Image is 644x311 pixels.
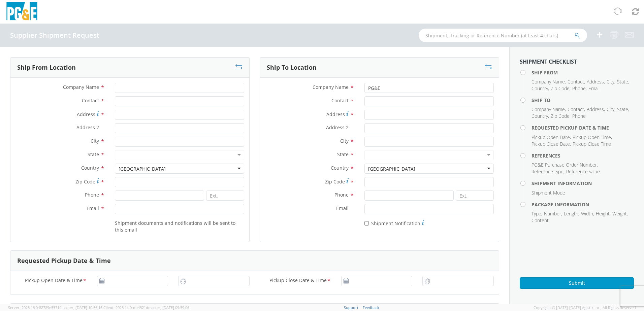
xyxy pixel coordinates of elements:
li: , [544,210,562,217]
span: Phone [572,113,586,119]
label: Shipment documents and notifications will be sent to this email [115,219,244,233]
h4: Requested Pickup Date & Time [532,125,634,130]
span: Pickup Open Time [573,134,611,140]
span: Company Name [63,84,99,90]
span: Address 2 [76,124,99,131]
li: , [532,210,542,217]
span: Address [77,111,95,117]
span: Company Name [532,106,565,112]
span: City [607,106,614,112]
span: Zip Code [325,178,345,185]
span: Email [588,85,600,92]
span: PG&E Purchase Order Number [532,162,597,168]
label: Shipment Notification [364,219,424,227]
strong: Shipment Checklist [520,58,577,65]
span: Country [331,165,349,171]
a: Feedback [363,305,379,310]
span: Address [326,111,345,117]
li: , [568,78,585,85]
span: Company Name [313,84,349,90]
span: Country [81,165,99,171]
span: Shipment Mode [532,189,565,196]
span: Pickup Close Time [573,141,611,147]
li: , [564,210,579,217]
h4: Ship To [532,98,634,103]
li: , [617,106,629,113]
h3: Requested Pickup Date & Time [17,257,111,264]
span: Contact [568,106,584,112]
li: , [532,113,549,119]
span: Pickup Open Date & Time [25,277,83,285]
li: , [532,141,571,147]
span: Length [564,210,578,217]
div: [GEOGRAPHIC_DATA] [368,166,415,172]
span: Country [532,85,548,92]
span: Reference type [532,168,563,175]
li: , [573,134,612,141]
span: Type [532,210,541,217]
h4: References [532,153,634,158]
span: Height [596,210,610,217]
span: Server: 2025.16.0-82789e55714 [8,305,102,310]
span: City [607,78,614,85]
span: City [91,138,99,144]
span: Contact [568,78,584,85]
li: , [532,106,566,113]
span: Pickup Close Date & Time [269,277,327,285]
span: Country [532,113,548,119]
span: State [337,151,349,158]
h4: Supplier Shipment Request [10,32,99,39]
span: Zip Code [551,85,570,92]
li: , [551,113,571,119]
span: Pickup Close Date [532,141,570,147]
input: Shipment, Tracking or Reference Number (at least 4 chars) [419,29,587,42]
span: Address [587,106,604,112]
span: Content [532,217,549,223]
span: City [340,138,349,144]
span: Zip Code [75,178,95,185]
span: Zip Code [551,113,570,119]
li: , [532,85,549,92]
span: Phone [572,85,586,92]
span: State [617,106,628,112]
span: Address [587,78,604,85]
span: Pickup Open Date [532,134,570,140]
li: , [587,78,605,85]
li: , [581,210,594,217]
li: , [596,210,611,217]
span: Width [581,210,593,217]
span: Weight [612,210,627,217]
span: Phone [334,192,349,198]
li: , [532,134,571,141]
span: Address 2 [326,124,349,131]
li: , [532,162,598,168]
input: Shipment Notification [364,221,369,226]
span: State [88,151,99,158]
span: Client: 2025.14.0-db4321d [103,305,189,310]
li: , [617,78,629,85]
div: [GEOGRAPHIC_DATA] [119,166,166,172]
span: Contact [331,97,349,104]
span: Company Name [532,78,565,85]
li: , [612,210,628,217]
h3: Ship To Location [267,64,317,71]
li: , [568,106,585,113]
span: Reference value [566,168,600,175]
span: Contact [82,97,99,104]
span: master, [DATE] 09:59:06 [148,305,189,310]
span: Email [336,205,349,211]
input: Ext. [456,191,494,201]
li: , [551,85,571,92]
span: Number [544,210,561,217]
li: , [587,106,605,113]
button: Submit [520,277,634,289]
li: , [532,78,566,85]
h4: Ship From [532,70,634,75]
span: Phone [85,192,99,198]
span: Email [87,205,99,211]
h4: Shipment Information [532,181,634,186]
li: , [572,85,587,92]
li: , [607,78,615,85]
li: , [607,106,615,113]
a: Support [344,305,358,310]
